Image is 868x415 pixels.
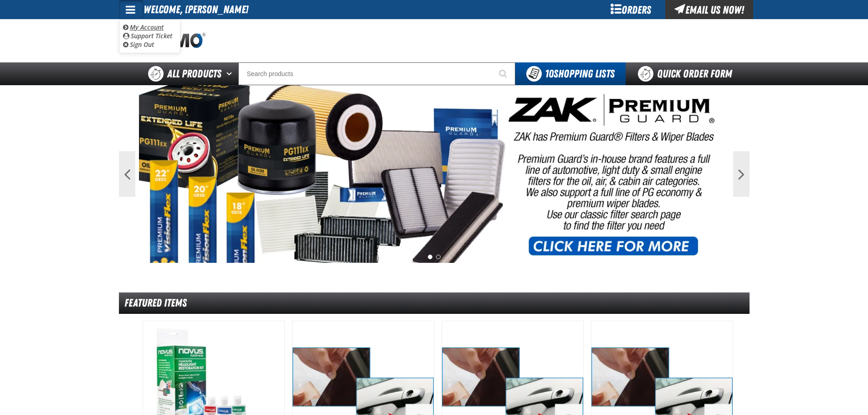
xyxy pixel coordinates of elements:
[123,40,154,49] a: Sign Out
[545,67,615,80] span: Shopping Lists
[119,292,750,314] div: Featured Items
[223,62,238,85] button: Open All Products pages
[733,151,750,197] button: Next
[123,31,172,40] a: Support Ticket
[139,85,729,263] img: PG Filters & Wipers
[545,67,554,80] strong: 10
[436,255,441,259] button: 2 of 2
[428,255,432,259] button: 1 of 2
[493,62,515,85] button: Start Searching
[123,23,164,31] a: My Account
[119,151,135,197] button: Previous
[238,62,515,85] input: Search
[626,62,749,85] a: Quick Order Form
[515,62,626,85] button: You have 10 Shopping Lists. Open to view details
[167,66,221,82] span: All Products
